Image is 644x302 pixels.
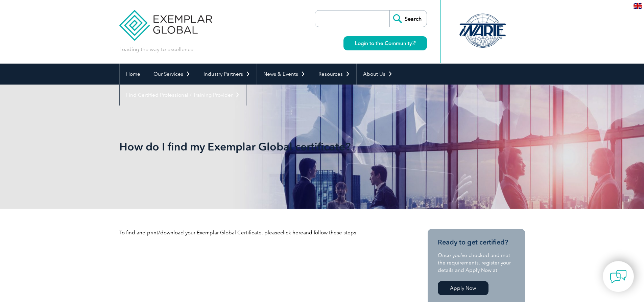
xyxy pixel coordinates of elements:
h3: Ready to get certified? [438,238,515,247]
a: About Us [357,64,399,85]
a: Find Certified Professional / Training Provider [120,85,246,106]
a: click here [280,230,303,236]
p: Once you’ve checked and met the requirements, register your details and Apply Now at [438,252,515,274]
a: Our Services [147,64,197,85]
a: Login to the Community [343,36,427,50]
p: To find and print/download your Exemplar Global Certificate, please and follow these steps. [119,229,403,236]
a: Industry Partners [197,64,257,85]
a: Resources [312,64,356,85]
img: contact-chat.png [610,268,627,285]
a: Home [120,64,147,85]
a: Apply Now [438,281,488,295]
h1: How do I find my Exemplar Global certificate? [119,140,379,153]
p: Leading the way to excellence [119,46,193,53]
img: en [634,3,642,9]
img: open_square.png [412,41,415,45]
input: Search [389,10,427,27]
a: News & Events [257,64,312,85]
